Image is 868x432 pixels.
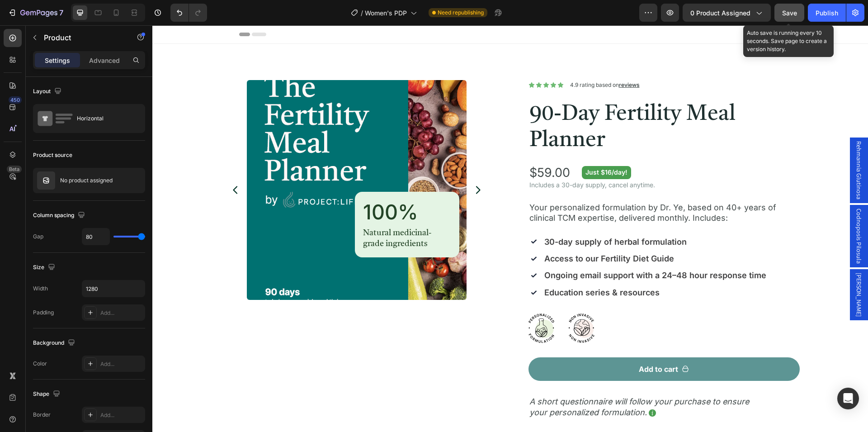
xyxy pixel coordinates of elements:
div: Column spacing [33,209,87,222]
p: Advanced [89,56,120,65]
p: Natural medicinal-grade ingredients [211,203,299,224]
div: 450 [9,96,22,104]
p: Ongoing email support with a 24–48 hour response time [392,245,614,255]
button: Publish [808,4,846,22]
div: Beta [7,166,22,173]
img: gempages_491691367047627898-27da6884-6c2a-47fc-9940-ed7ba507e17f.svg [376,288,402,318]
div: Size [33,261,57,274]
div: $59.00 [376,140,419,154]
span: Save [782,9,797,17]
div: Add to cart [486,339,526,348]
p: Includes a 30-day supply, cancel anytime. [377,155,646,164]
button: 0 product assigned [683,4,771,22]
button: Carousel Next Arrow [320,159,331,170]
p: Product [44,32,121,43]
p: 30-day supply of herbal formulation [392,211,614,222]
button: 7 [4,4,67,22]
span: / [361,8,363,18]
button: Add to cart [376,332,647,356]
div: Width [33,285,48,293]
p: Education series & resources [392,262,614,272]
img: no image transparent [37,171,55,190]
div: Color [33,360,47,368]
p: 7 [59,7,63,18]
h1: 90-Day Fertility Meal Planner [376,76,647,129]
button: Save [774,4,804,22]
div: Gap [33,233,43,241]
div: Open Intercom Messenger [837,388,859,409]
p: 4.9 rating based on [418,56,487,64]
div: Publish [816,8,838,18]
input: Auto [82,228,109,245]
p: A short questionnaire will follow your purchase to ensure your personalized formulation. [377,371,610,392]
div: Add... [100,360,143,368]
p: Settings [45,56,70,65]
p: No product assigned [60,177,113,184]
span: [PERSON_NAME] [702,247,711,291]
span: Rehmannia Glutinosa [702,116,711,174]
span: Need republishing [438,9,484,17]
div: Border [33,411,51,419]
div: Padding [33,309,54,317]
div: Undo/Redo [170,4,207,22]
input: Auto [82,280,145,297]
div: Horizontal [77,108,132,129]
img: gempages_491691367047627898-813e18c1-53b5-4a54-8eaf-16e1a9fa7ea5.svg [416,288,442,318]
p: Access to our Fertility Diet Guide [392,228,614,238]
h3: 100% [210,174,300,200]
div: Background [33,337,77,349]
span: Women's PDP [365,8,407,18]
div: Shape [33,388,62,400]
u: reviews [467,56,487,63]
div: Layout [33,85,63,98]
button: Carousel Back Arrow [78,159,89,170]
p: Just $16/day! [433,142,475,152]
iframe: Design area [152,25,868,432]
p: Your personalized formulation by Dr. Ye, based on 40+ years of clinical TCM expertise, delivered ... [377,177,646,198]
div: Add... [100,411,143,419]
span: Codnoposis Pilosula [702,183,711,238]
div: Product source [33,151,72,159]
div: Add... [100,309,143,317]
span: 0 product assigned [690,8,750,18]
